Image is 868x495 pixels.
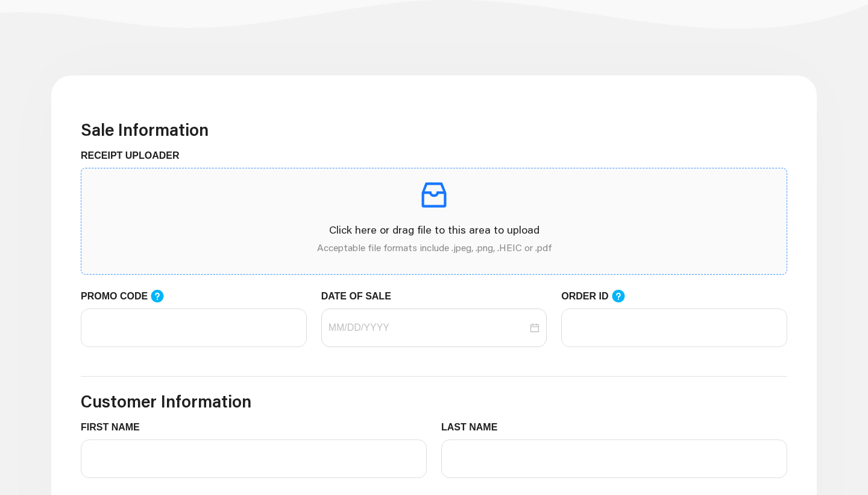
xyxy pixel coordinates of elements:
[81,289,176,304] label: PROMO CODE
[441,439,787,478] input: LAST NAME
[81,168,787,274] span: inboxClick here or drag file to this area to uploadAcceptable file formats include .jpeg, .png, ....
[81,420,149,435] label: FIRST NAME
[91,240,777,255] p: Acceptable file formats include .jpeg, .png, .HEIC or .pdf
[81,391,787,412] h3: Customer Information
[321,289,400,304] label: DATE OF SALE
[81,120,787,140] h3: Sale Information
[417,178,451,212] span: inbox
[81,439,427,478] input: FIRST NAME
[329,321,528,335] input: DATE OF SALE
[441,420,507,435] label: LAST NAME
[81,148,189,163] label: RECEIPT UPLOADER
[91,222,777,238] p: Click here or drag file to this area to upload
[561,289,637,304] label: ORDER ID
